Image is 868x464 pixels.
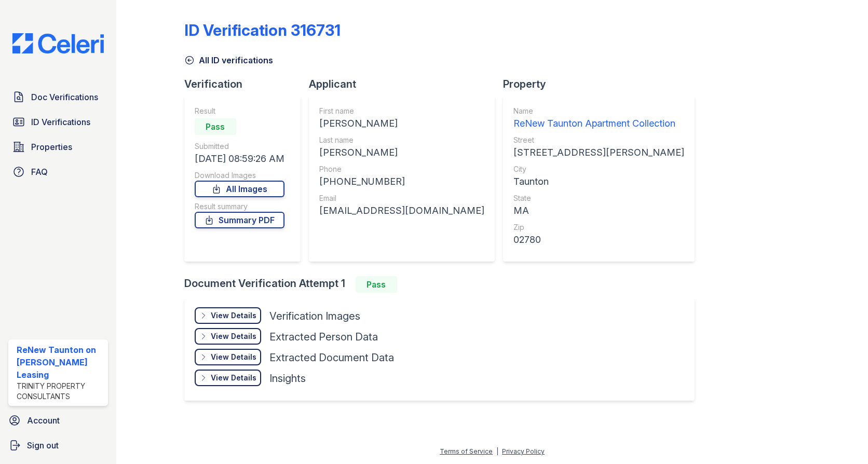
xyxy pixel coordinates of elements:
div: Zip [513,222,684,233]
a: Terms of Service [440,447,493,455]
a: Summary PDF [195,212,284,228]
div: ReNew Taunton on [PERSON_NAME] Leasing [17,344,104,381]
div: Document Verification Attempt 1 [184,276,703,293]
div: Submitted [195,141,284,152]
div: Last name [319,135,484,145]
div: Result [195,106,284,116]
div: View Details [211,352,256,362]
a: Name ReNew Taunton Apartment Collection [513,106,684,131]
div: View Details [211,373,256,383]
span: Sign out [27,439,59,452]
a: Sign out [4,435,112,456]
div: Name [513,106,684,116]
span: ID Verifications [31,116,90,128]
div: City [513,164,684,174]
div: Email [319,193,484,203]
a: Privacy Policy [502,447,545,455]
div: [STREET_ADDRESS][PERSON_NAME] [513,145,684,160]
div: [PHONE_NUMBER] [319,174,484,189]
div: ReNew Taunton Apartment Collection [513,116,684,131]
div: Extracted Document Data [269,350,394,365]
div: Download Images [195,170,284,181]
div: View Details [211,310,256,321]
a: Account [4,410,112,431]
div: ID Verification 316731 [184,21,341,39]
div: | [496,447,498,455]
div: Pass [356,276,397,293]
div: Street [513,135,684,145]
span: Account [27,414,60,427]
img: CE_Logo_Blue-a8612792a0a2168367f1c8372b55b34899dd931a85d93a1a3d3e32e68fde9ad4.png [4,33,112,53]
a: Properties [8,137,108,157]
span: FAQ [31,166,48,178]
iframe: chat widget [824,422,858,454]
div: [PERSON_NAME] [319,145,484,160]
div: State [513,193,684,203]
div: Extracted Person Data [269,330,378,344]
span: Doc Verifications [31,91,98,103]
div: 02780 [513,233,684,247]
a: All ID verifications [184,54,273,66]
div: Applicant [309,77,503,91]
a: All Images [195,181,284,197]
a: ID Verifications [8,112,108,132]
div: [DATE] 08:59:26 AM [195,152,284,166]
div: First name [319,106,484,116]
div: MA [513,203,684,218]
div: Trinity Property Consultants [17,381,104,402]
div: Result summary [195,201,284,212]
div: Insights [269,371,306,386]
div: Taunton [513,174,684,189]
div: Property [503,77,703,91]
div: Pass [195,118,236,135]
span: Properties [31,141,72,153]
div: [PERSON_NAME] [319,116,484,131]
div: Verification [184,77,309,91]
a: Doc Verifications [8,87,108,107]
a: FAQ [8,161,108,182]
div: Verification Images [269,309,360,323]
div: Phone [319,164,484,174]
div: [EMAIL_ADDRESS][DOMAIN_NAME] [319,203,484,218]
div: View Details [211,331,256,342]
